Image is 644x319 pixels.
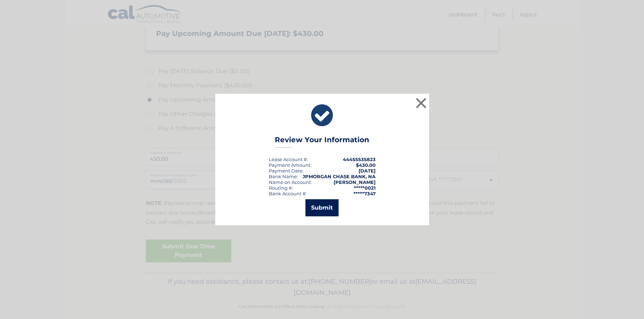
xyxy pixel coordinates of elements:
[269,191,307,196] div: Bank Account #:
[334,179,376,185] strong: [PERSON_NAME]
[303,174,376,179] strong: JPMORGAN CHASE BANK, NA
[269,168,303,174] span: Payment Date
[269,174,298,179] div: Bank Name:
[269,156,308,162] div: Lease Account #:
[269,162,311,168] div: Payment Amount:
[356,162,376,168] span: $430.00
[359,168,376,174] span: [DATE]
[269,185,293,191] div: Routing #:
[275,135,369,148] h3: Review Your Information
[269,168,304,174] div: :
[269,179,312,185] div: Name on Account:
[305,199,339,216] button: Submit
[343,156,376,162] strong: 44455535823
[414,96,428,110] button: ×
